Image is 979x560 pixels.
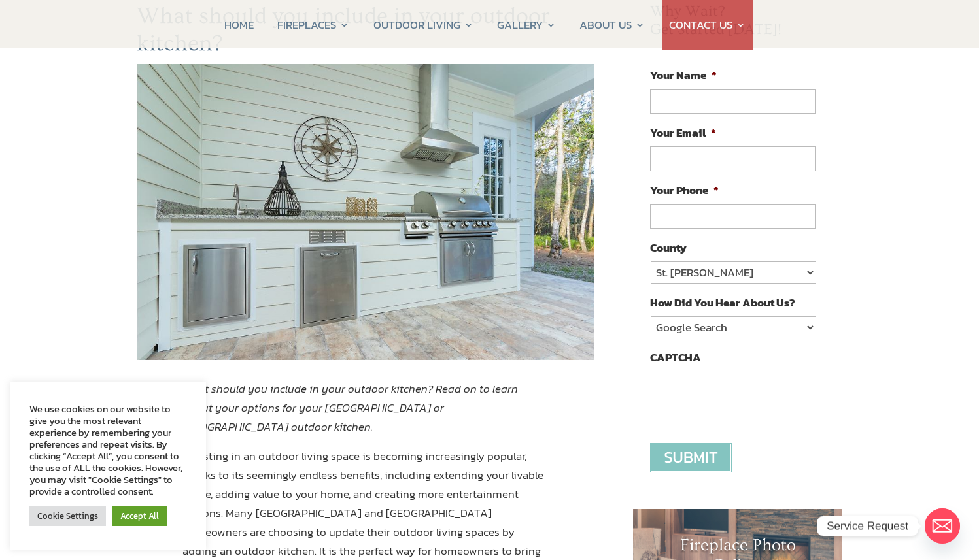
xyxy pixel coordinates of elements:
[137,64,594,360] img: outdoor-kitchen-project-css-fireplaces-and-outdoor-living-florida-MG0441
[925,508,960,544] a: Email
[650,350,701,365] label: CAPTCHA
[650,68,717,82] label: Your Name
[29,506,106,526] a: Cookie Settings
[112,506,167,526] a: Accept All
[650,183,719,197] label: Your Phone
[650,443,732,472] input: Submit
[650,295,795,310] label: How Did You Hear About Us?
[650,240,687,255] label: County
[182,380,518,435] em: What should you include in your outdoor kitchen? Read on to learn about your options for your [GE...
[29,403,186,497] div: We use cookies on our website to give you the most relevant experience by remembering your prefer...
[650,371,849,422] iframe: reCAPTCHA
[650,125,716,140] label: Your Email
